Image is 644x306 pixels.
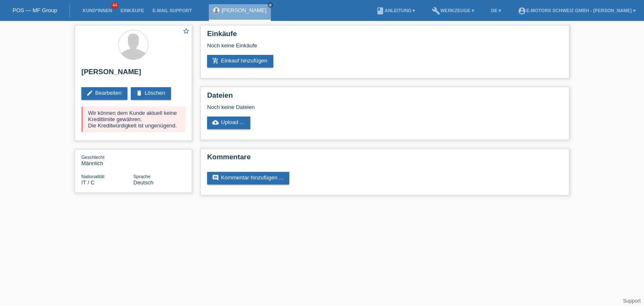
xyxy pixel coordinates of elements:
[207,172,289,184] a: commentKommentar hinzufügen ...
[207,117,250,129] a: cloud_uploadUpload ...
[514,8,640,13] a: account_circleE-Motors Schweiz GmbH - [PERSON_NAME] ▾
[81,68,185,80] h2: [PERSON_NAME]
[133,179,153,186] span: Deutsch
[432,7,440,15] i: build
[222,7,267,13] a: [PERSON_NAME]
[136,90,143,96] i: delete
[81,174,104,179] span: Nationalität
[111,2,119,9] span: 44
[428,8,478,13] a: buildWerkzeuge ▾
[116,8,148,13] a: Einkäufe
[376,7,384,15] i: book
[182,27,190,35] i: star_border
[212,57,219,64] i: add_shopping_cart
[13,7,57,13] a: POS — MF Group
[372,8,419,13] a: bookAnleitung ▾
[267,2,273,8] a: close
[78,8,116,13] a: Kund*innen
[623,298,641,304] a: Support
[207,55,273,67] a: add_shopping_cartEinkauf hinzufügen
[207,30,563,42] h2: Einkäufe
[81,106,185,132] div: Wir können dem Kunde aktuell keine Kreditlimite gewähren. Die Kreditwürdigkeit ist ungenügend.
[207,104,463,110] div: Noch keine Dateien
[518,7,526,15] i: account_circle
[268,3,273,7] i: close
[133,174,151,179] span: Sprache
[81,155,104,160] span: Geschlecht
[207,153,563,166] h2: Kommentare
[212,119,219,126] i: cloud_upload
[148,8,196,13] a: E-Mail Support
[131,87,171,100] a: deleteLöschen
[86,90,93,96] i: edit
[207,42,563,55] div: Noch keine Einkäufe
[81,154,133,166] div: Männlich
[182,27,190,36] a: star_border
[207,91,563,104] h2: Dateien
[81,87,127,100] a: editBearbeiten
[487,8,505,13] a: DE ▾
[81,179,95,186] span: Italien / C / 24.01.1967
[212,174,219,181] i: comment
